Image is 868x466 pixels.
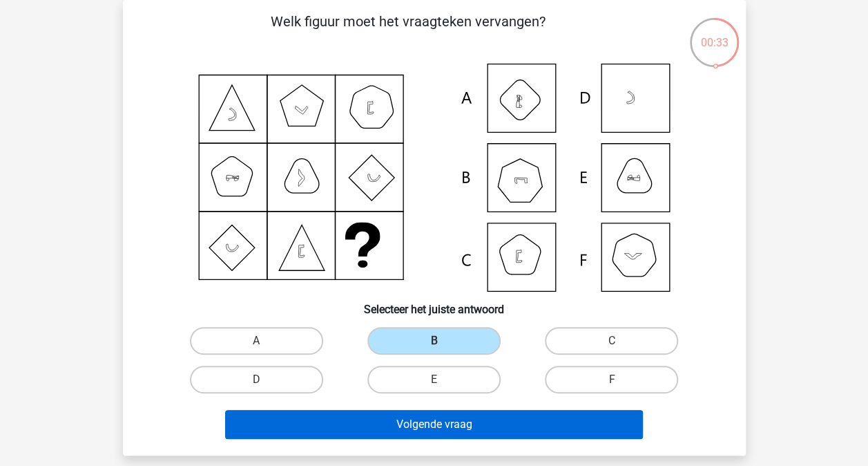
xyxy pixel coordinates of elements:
div: 00:33 [688,17,740,51]
button: Volgende vraag [225,410,643,439]
h6: Selecteer het juiste antwoord [145,292,724,316]
label: F [545,366,678,393]
label: D [190,366,323,393]
label: A [190,327,323,355]
label: C [545,327,678,355]
label: B [367,327,501,355]
p: Welk figuur moet het vraagteken vervangen? [145,11,672,53]
label: E [367,366,501,393]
